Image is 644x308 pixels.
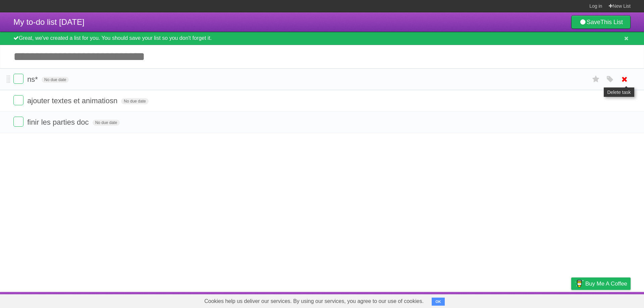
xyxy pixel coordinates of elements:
span: No due date [121,98,148,104]
span: ajouter textes et animatiosn [27,97,119,105]
img: Buy me a coffee [575,278,584,289]
label: Done [13,74,23,84]
a: Developers [504,294,531,306]
span: Buy me a coffee [585,278,627,290]
a: Privacy [562,294,580,306]
button: OK [432,298,445,306]
span: No due date [93,120,120,126]
a: About [482,294,496,306]
a: Buy me a coffee [571,278,631,290]
b: This List [600,19,623,25]
a: Suggest a feature [588,294,631,306]
span: My to-do list [DATE] [13,17,85,26]
span: Cookies help us deliver our services. By using our services, you agree to our use of cookies. [198,295,430,308]
label: Done [13,95,23,105]
span: finir les parties doc [27,118,90,126]
a: SaveThis List [571,15,631,29]
label: Done [13,117,23,127]
a: Terms [540,294,554,306]
label: Star task [590,74,602,85]
span: No due date [42,77,69,83]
